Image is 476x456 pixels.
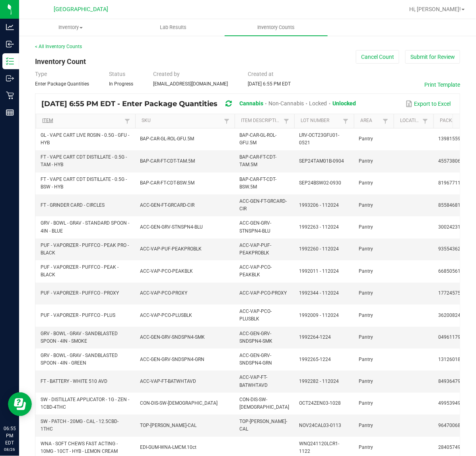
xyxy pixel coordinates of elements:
[6,74,14,82] inline-svg: Outbound
[239,154,276,167] span: BAP-CAR-FT-CDT-TAM.5M
[299,268,339,274] span: 1992011 - 112024
[149,24,197,31] span: Lab Results
[299,357,331,362] span: 1992265-1224
[140,268,193,274] span: ACC-VAP-PCO-PEAKBLK
[421,116,430,126] a: Filter
[41,177,127,190] span: FT - VAPE CART CDT DISTILLATE - 0.5G - BSW - HYB
[109,71,125,77] span: Status
[400,118,420,124] a: LocationSortable
[4,425,16,446] p: 06:55 PM EDT
[299,312,339,318] span: 1992009 - 112024
[140,423,196,428] span: TOP-[PERSON_NAME]-CAL
[299,334,331,340] span: 1992264-1224
[41,243,129,256] span: PUF - VAPORIZER - PUFFCO - PEAK PRO - BLACK
[140,312,192,318] span: ACC-VAP-PCO-PLUSBLK
[41,419,119,432] span: SW - PATCH - 20MG - CAL - 12.5CBD-1THC
[405,50,460,64] button: Submit for Review
[424,81,460,89] button: Print Template
[140,202,194,208] span: ACC-GEN-FT-GRCARD-CIR
[282,116,291,126] a: Filter
[140,378,196,384] span: ACC-VAP-FT-BATWHTAVD
[41,220,129,233] span: GRV - BOWL - GRAV - STANDARD SPOON - 4IN - BLUE
[359,180,373,186] span: Pantry
[239,309,272,322] span: ACC-VAP-PCO-PLUSBLK
[359,290,373,296] span: Pantry
[35,44,82,49] a: < All Inventory Counts
[6,91,14,99] inline-svg: Retail
[359,136,373,142] span: Pantry
[8,392,32,416] iframe: Resource center
[299,132,339,146] span: LRV-OCT23GFU01-0521
[239,290,287,296] span: ACC-VAP-PCO-PROXY
[42,118,122,124] a: ItemSortable
[299,180,341,186] span: SEP24BSW02-0930
[140,290,187,296] span: ACC-VAP-PCO-PROXY
[6,109,14,116] inline-svg: Reports
[239,375,268,388] span: ACC-VAP-FT-BATWHTAVD
[6,57,14,65] inline-svg: Inventory
[4,446,16,452] p: 08/26
[140,334,205,340] span: ACC-GEN-GRV-SNDSPN4-SMK
[6,40,14,48] inline-svg: Inbound
[299,158,344,164] span: SEP24TAM01B-0904
[239,100,263,107] span: Cannabis
[41,264,119,277] span: PUF - VAPORIZER - PUFFCO - PEAK - BLACK
[35,57,86,66] span: Inventory Count
[54,6,109,13] span: [GEOGRAPHIC_DATA]
[41,154,127,167] span: FT - VAPE CART CDT DISTILLATE - 0.5G - TAM - HYB
[19,19,122,36] a: Inventory
[360,118,381,124] a: AreaSortable
[140,357,204,362] span: ACC-GEN-GRV-SNDSPN4-GRN
[359,246,373,252] span: Pantry
[122,19,225,36] a: Lab Results
[299,378,339,384] span: 1992282 - 112024
[359,268,373,274] span: Pantry
[301,118,341,124] a: Lot NumberSortable
[222,116,231,126] a: Filter
[332,100,356,107] span: Unlocked
[359,224,373,230] span: Pantry
[248,71,274,77] span: Created at
[299,246,339,252] span: 1992260 - 112024
[41,353,118,366] span: GRV - BOWL - GRAV - SANDBLASTED SPOON - 4IN - GREEN
[299,423,341,428] span: NOV24CAL03-0113
[140,224,203,230] span: ACC-GEN-GRV-STNSPN4-BLU
[268,100,304,107] span: Non-Cannabis
[239,397,289,410] span: CON-DIS-SW-[DEMOGRAPHIC_DATA]
[248,81,291,87] span: [DATE] 6:55 PM EDT
[239,419,287,432] span: TOP-[PERSON_NAME]-CAL
[309,100,327,107] span: Locked
[153,81,228,87] span: [EMAIL_ADDRESS][DOMAIN_NAME]
[247,24,305,31] span: Inventory Counts
[122,116,132,126] a: Filter
[299,224,339,230] span: 1992263 - 112024
[299,400,341,406] span: OCT24ZEN03-1028
[140,180,194,186] span: BAP-CAR-FT-CDT-BSW.5M
[404,97,453,111] button: Export to Excel
[41,202,105,208] span: FT - GRINDER CARD - CIRCLES
[41,97,362,111] div: [DATE] 6:55 PM EDT - Enter Package Quantities
[41,397,129,410] span: SW - DISTILLATE APPLICATOR - 1G - ZEN - 1CBD-4THC
[140,136,194,142] span: BAP-CAR-GL-ROL-GFU.5M
[109,81,133,87] span: In Progress
[359,444,373,450] span: Pantry
[41,441,118,454] span: WNA - SOFT CHEWS FAST ACTING - 10MG - 10CT - HYB - LEMON CREAM
[239,264,272,277] span: ACC-VAP-PCO-PEAKBLK
[41,132,129,146] span: GL - VAPE CART LIVE ROSIN - 0.5G - GFU - HYB
[41,331,118,344] span: GRV - BOWL - GRAV - SANDBLASTED SPOON - 4IN - SMOKE
[239,243,271,256] span: ACC-VAP-PUF-PEAKPROBLK
[225,19,328,36] a: Inventory Counts
[41,290,119,296] span: PUF - VAPORIZER - PUFFCO - PROXY
[35,71,47,77] span: Type
[359,158,373,164] span: Pantry
[359,357,373,362] span: Pantry
[359,378,373,384] span: Pantry
[299,202,339,208] span: 1993206 - 112024
[140,158,195,164] span: BAP-CAR-FT-CDT-TAM.5M
[6,23,14,31] inline-svg: Analytics
[140,444,196,450] span: EDI-GUM-WNA-LMCM.10ct
[239,353,272,366] span: ACC-GEN-GRV-SNDSPN4-GRN
[239,177,276,190] span: BAP-CAR-FT-CDT-BSW.5M
[142,118,221,124] a: SKUSortable
[41,378,107,384] span: FT - BATTERY - WHITE 510 AVD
